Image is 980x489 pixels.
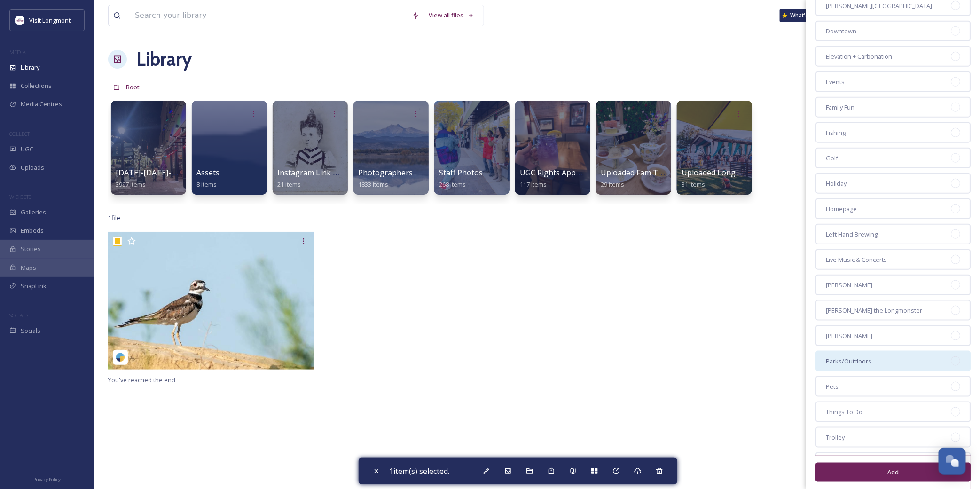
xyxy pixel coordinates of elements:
[826,205,857,213] span: Homepage
[815,463,971,482] button: Add
[682,167,782,178] span: Uploaded Longmont Folders
[520,168,627,189] a: UGC Rights Approved Content117 items
[33,476,61,482] span: Privacy Policy
[21,63,39,72] span: Library
[116,180,146,189] span: 3997 items
[15,16,24,25] img: longmont.jpg
[826,154,838,163] span: Golf
[21,326,40,335] span: Socials
[196,180,217,189] span: 8 items
[826,306,922,315] span: [PERSON_NAME] the Longmonster
[826,433,845,442] span: Trolley
[520,180,547,189] span: 117 items
[826,281,872,290] span: [PERSON_NAME]
[439,168,483,189] a: Staff Photos268 items
[21,244,41,253] span: Stories
[126,83,140,91] span: Root
[277,180,301,189] span: 21 items
[424,6,479,24] a: View all files
[682,168,782,189] a: Uploaded Longmont Folders31 items
[390,466,450,476] span: 1 item(s) selected.
[33,473,61,484] a: Privacy Policy
[21,100,62,109] span: Media Centres
[826,103,855,112] span: Family Fun
[136,45,192,73] a: Library
[21,145,33,154] span: UGC
[826,1,932,10] span: [PERSON_NAME][GEOGRAPHIC_DATA]
[601,168,698,189] a: Uploaded Fam Tour Photos29 items
[826,128,846,137] span: Fishing
[826,230,878,239] span: Left Hand Brewing
[826,27,856,36] span: Downtown
[116,167,244,178] span: [DATE]-[DATE]-ugc-rights-approved
[21,163,44,172] span: Uploads
[277,168,350,189] a: Instagram Link Tree21 items
[196,167,220,178] span: Assets
[439,167,483,178] span: Staff Photos
[826,78,845,87] span: Events
[116,168,244,189] a: [DATE]-[DATE]-ugc-rights-approved3997 items
[9,130,30,137] span: COLLECT
[682,180,705,189] span: 31 items
[108,376,175,384] span: You've reached the end
[826,331,872,340] span: [PERSON_NAME]
[9,48,26,55] span: MEDIA
[601,180,624,189] span: 29 items
[439,180,466,189] span: 268 items
[277,167,350,178] span: Instagram Link Tree
[358,168,413,189] a: Photographers1833 items
[358,167,413,178] span: Photographers
[21,263,36,272] span: Maps
[826,357,871,366] span: Parks/Outdoors
[780,9,827,22] a: What's New
[108,232,314,370] img: _stop_admire_shoot_share-5211944.jpg
[9,312,28,319] span: SOCIALS
[21,81,52,90] span: Collections
[108,213,120,222] span: 1 file
[196,168,220,189] a: Assets8 items
[130,5,407,26] input: Search your library
[21,282,47,291] span: SnapLink
[9,193,31,200] span: WIDGETS
[826,408,862,417] span: Things To Do
[826,52,892,61] span: Elevation + Carbonation
[116,353,125,362] img: snapsea-logo.png
[826,255,887,264] span: Live Music & Concerts
[29,16,71,24] span: Visit Longmont
[939,448,966,475] button: Open Chat
[126,81,140,93] a: Root
[826,382,839,391] span: Pets
[826,179,847,188] span: Holiday
[21,226,44,235] span: Embeds
[520,167,627,178] span: UGC Rights Approved Content
[601,167,698,178] span: Uploaded Fam Tour Photos
[21,208,46,217] span: Galleries
[358,180,388,189] span: 1833 items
